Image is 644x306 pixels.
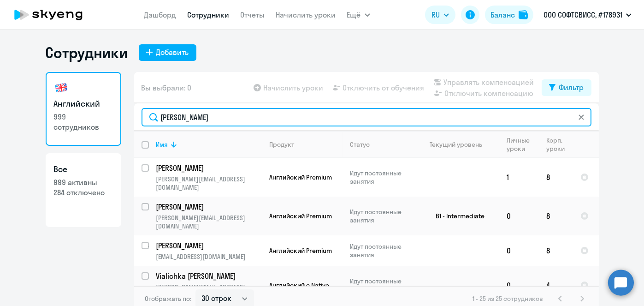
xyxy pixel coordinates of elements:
p: 999 сотрудников [54,112,113,132]
p: [PERSON_NAME][EMAIL_ADDRESS][DOMAIN_NAME] [156,283,262,300]
span: Отображать по: [145,294,192,303]
button: Балансbalance [485,6,533,24]
p: 284 отключено [54,187,113,198]
span: Английский Premium [270,212,332,220]
div: Продукт [270,140,343,149]
p: Идут постоянные занятия [350,169,414,186]
td: 1 [500,158,539,197]
button: Фильтр [542,79,591,96]
div: Статус [350,140,414,149]
div: Фильтр [559,82,584,93]
p: 999 активны [54,177,113,187]
span: Английский Premium [270,173,332,181]
div: Баланс [490,9,515,20]
a: [PERSON_NAME] [156,202,262,212]
a: Начислить уроки [276,10,336,19]
a: Отчеты [241,10,265,19]
p: Идут постоянные занятия [350,242,414,259]
td: 0 [500,266,539,305]
span: Английский Premium [270,246,332,255]
div: Имя [156,140,262,149]
td: 0 [500,197,539,235]
div: Текущий уровень [421,140,499,149]
p: Vialichka [PERSON_NAME] [156,271,260,281]
p: [PERSON_NAME] [156,202,260,212]
div: Текущий уровень [430,140,482,149]
div: Статус [350,140,370,149]
a: Сотрудники [188,10,230,19]
div: Имя [156,140,168,149]
div: Добавить [156,47,189,58]
img: english [54,80,69,95]
h3: Все [54,163,113,175]
a: [PERSON_NAME] [156,240,262,251]
td: 4 [539,266,573,305]
p: [PERSON_NAME] [156,240,260,251]
button: Ещё [347,6,370,24]
p: Идут постоянные занятия [350,208,414,224]
a: Все999 активны284 отключено [46,153,121,227]
button: Добавить [139,44,196,61]
a: Дашборд [144,10,177,19]
td: B1 - Intermediate [414,197,500,235]
td: 8 [539,197,573,235]
div: Продукт [270,140,295,149]
div: Личные уроки [507,136,533,153]
button: ООО СОФТСВИСС, #178931 [539,4,636,26]
td: 8 [539,235,573,266]
p: [PERSON_NAME][EMAIL_ADDRESS][DOMAIN_NAME] [156,214,262,230]
span: Ещё [347,9,361,20]
span: 1 - 25 из 25 сотрудников [473,294,544,303]
div: Корп. уроки [547,136,573,153]
td: 8 [539,158,573,197]
img: balance [519,10,528,19]
td: 0 [500,235,539,266]
p: Идут постоянные занятия [350,277,414,294]
h1: Сотрудники [46,43,128,62]
span: Вы выбрали: 0 [142,82,192,93]
h3: Английский [54,98,113,110]
p: [PERSON_NAME][EMAIL_ADDRESS][DOMAIN_NAME] [156,175,262,192]
div: Корп. уроки [547,136,567,153]
a: Vialichka [PERSON_NAME] [156,271,262,281]
div: Личные уроки [507,136,539,153]
p: [EMAIL_ADDRESS][DOMAIN_NAME] [156,252,262,261]
a: Английский999 сотрудников [46,72,121,146]
button: RU [425,6,455,24]
span: RU [431,9,440,20]
input: Поиск по имени, email, продукту или статусу [142,108,591,126]
span: Английский с Native [270,281,330,289]
p: [PERSON_NAME] [156,163,260,173]
a: [PERSON_NAME] [156,163,262,173]
p: ООО СОФТСВИСС, #178931 [544,9,622,20]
